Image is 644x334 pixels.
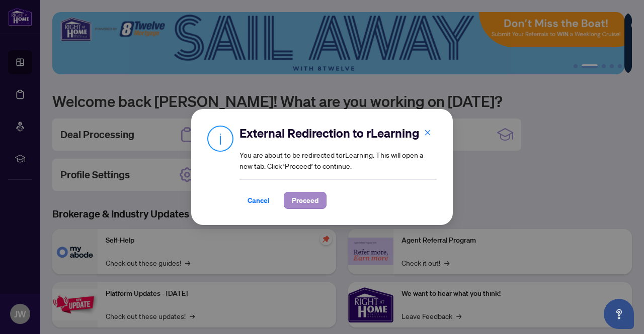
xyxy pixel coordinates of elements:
h2: External Redirection to rLearning [239,125,437,141]
span: Proceed [292,192,318,208]
button: Proceed [284,192,327,209]
button: Cancel [239,192,278,209]
span: close [424,129,431,136]
button: Open asap [604,299,634,329]
img: Info Icon [207,125,233,152]
div: You are about to be redirected to rLearning . This will open a new tab. Click ‘Proceed’ to continue. [239,125,437,209]
span: Cancel [248,192,270,208]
